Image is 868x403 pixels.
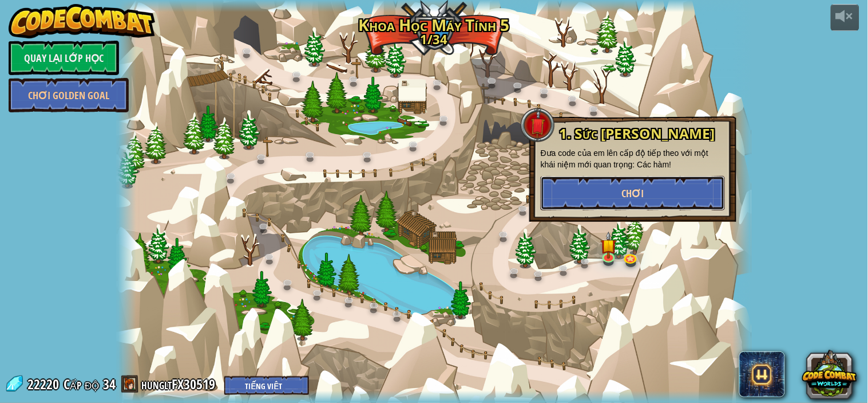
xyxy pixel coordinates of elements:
img: level-banner-started.png [601,231,616,258]
button: Tùy chỉnh âm lượng [831,4,859,31]
a: hungltFX30519 [141,375,219,393]
a: Chơi Golden Goal [9,78,129,112]
img: CodeCombat - Learn how to code by playing a game [9,4,155,38]
a: Quay lại Lớp Học [9,41,119,75]
p: Đưa code của em lên cấp độ tiếp theo với một khái niệm mới quan trọng: Các hàm! [541,147,725,170]
span: 1. Sức [PERSON_NAME] [560,124,715,143]
span: 34 [103,375,116,393]
span: Chơi [622,186,644,201]
button: Chơi [541,176,725,210]
span: 22220 [27,375,62,393]
span: Cấp độ [64,375,99,394]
